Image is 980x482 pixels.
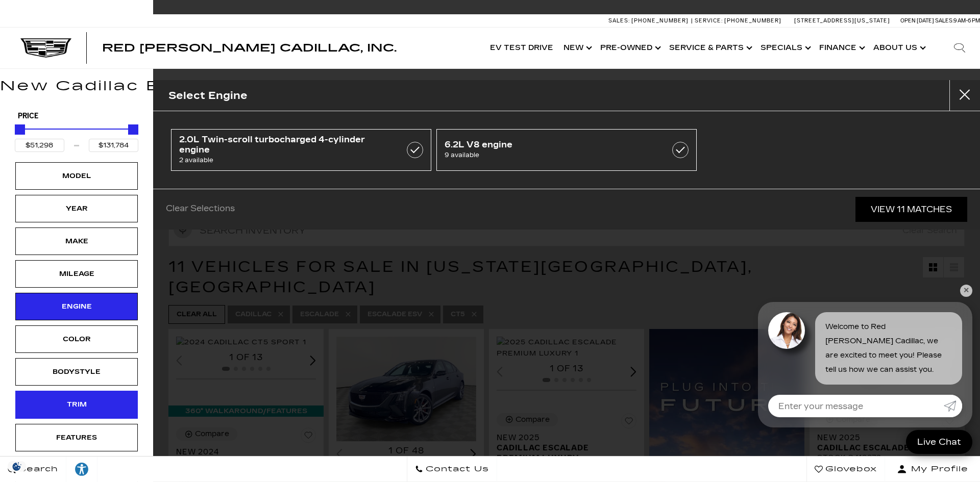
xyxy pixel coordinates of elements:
div: Engine [51,301,102,312]
div: Bodystyle [51,366,102,377]
div: FeaturesFeatures [15,424,138,451]
a: Red [PERSON_NAME] Cadillac, Inc. [102,43,397,53]
a: EV Test Drive [485,28,558,68]
span: Contact Us [423,462,489,476]
div: Mileage [51,268,102,280]
span: Open [DATE] [900,17,934,24]
div: Trim [51,399,102,410]
span: 2 available [179,155,386,165]
span: Glovebox [823,462,877,476]
img: Agent profile photo [768,312,805,349]
a: 6.2L V8 engine9 available [436,129,697,171]
span: Search [16,462,58,476]
span: Sales: [608,17,630,24]
span: 9 available [445,150,652,160]
h5: Price [18,112,135,121]
div: ModelModel [15,162,138,190]
a: Service: [PHONE_NUMBER] [691,18,784,23]
a: Contact Us [407,456,497,482]
div: MakeMake [15,227,138,255]
img: Cadillac Dark Logo with Cadillac White Text [20,38,71,58]
a: Sales: [PHONE_NUMBER] [608,18,691,23]
button: Open user profile menu [885,456,980,482]
a: 2.0L Twin-scroll turbocharged 4-cylinder engine2 available [171,129,431,171]
a: Glovebox [806,456,885,482]
div: Privacy Settings [5,461,29,472]
span: [PHONE_NUMBER] [724,17,781,24]
a: View 11 Matches [855,197,967,222]
a: About Us [868,28,929,68]
a: Live Chat [906,430,972,454]
div: YearYear [15,195,138,222]
span: My Profile [907,462,968,476]
h2: Select Engine [168,87,248,104]
a: Explore your accessibility options [66,456,97,482]
div: Make [51,236,102,247]
a: Service & Parts [664,28,755,68]
div: Search [939,28,980,68]
div: EngineEngine [15,293,138,320]
div: TrimTrim [15,391,138,418]
div: Explore your accessibility options [66,462,97,477]
a: [STREET_ADDRESS][US_STATE] [794,17,890,24]
div: ColorColor [15,325,138,353]
a: Specials [755,28,814,68]
span: Red [PERSON_NAME] Cadillac, Inc. [102,42,397,54]
div: Color [51,334,102,345]
span: 2.0L Twin-scroll turbocharged 4-cylinder engine [179,135,386,155]
div: Minimum Price [15,124,25,135]
div: Model [51,170,102,182]
span: Service: [695,17,723,24]
div: Year [51,203,102,214]
div: MileageMileage [15,260,138,288]
div: BodystyleBodystyle [15,358,138,386]
a: Finance [814,28,868,68]
span: 6.2L V8 engine [445,140,652,150]
a: Clear Selections [166,204,235,216]
span: 9 AM-6 PM [953,17,980,24]
span: Live Chat [912,436,966,448]
input: Enter your message [768,395,944,417]
div: Welcome to Red [PERSON_NAME] Cadillac, we are excited to meet you! Please tell us how we can assi... [815,312,962,385]
span: Sales: [935,17,953,24]
span: [PHONE_NUMBER] [631,17,689,24]
input: Minimum [15,139,64,152]
div: Features [51,432,102,443]
a: New [558,28,595,68]
a: Pre-Owned [595,28,664,68]
button: Close [949,80,980,111]
a: Submit [944,395,962,417]
div: Price [15,121,138,152]
div: Maximum Price [128,124,138,135]
input: Maximum [89,139,138,152]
